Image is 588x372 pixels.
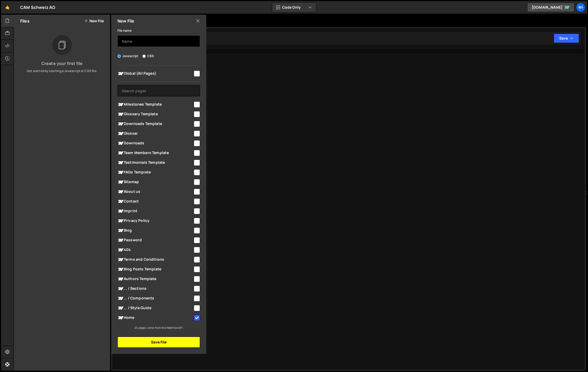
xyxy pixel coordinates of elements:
div: CAM Schweiz AG [20,4,55,10]
span: Privacy Policy [117,218,193,224]
p: Get started by starting a Javascript or CSS file. [18,69,106,73]
span: Glossary Template [117,111,193,117]
span: About us [117,189,193,195]
button: New File [84,19,104,23]
span: FAQs Template [117,169,193,176]
span: Contact [117,198,193,205]
span: Blog [117,227,193,234]
span: Downloads Template [117,121,193,127]
span: Downloads [117,140,193,146]
span: Glossar [117,130,193,137]
span: ... / Style Guide [117,305,193,311]
a: [DOMAIN_NAME] [527,3,574,12]
span: Global (All Pages) [117,70,193,77]
label: Javascript [117,53,138,59]
h2: Files [20,18,30,24]
span: Home [117,315,193,321]
a: 🤙 [1,1,14,14]
span: Imprint [117,208,193,214]
label: CSS [142,53,154,59]
span: ... / Sections [117,286,193,292]
label: File name [117,28,132,33]
input: Name [117,35,200,47]
h2: New File [117,18,134,24]
span: Testimonials Template [117,160,193,166]
input: Javascript [117,54,121,58]
span: Milestones Template [117,101,193,108]
span: Sitemap [117,179,193,185]
button: Save File [117,337,200,348]
small: 24 pages come from the Webflow API [134,326,183,330]
span: Password [117,237,193,243]
span: ... / Components [117,295,193,302]
span: Team Members Template [117,150,193,156]
input: Search pages [117,85,200,96]
a: wi [576,3,585,12]
span: 404 [117,247,193,253]
input: CSS [142,54,146,58]
h3: Create your first file [18,61,106,65]
span: Authors Template [117,276,193,282]
span: Terms and Conditions [117,256,193,263]
button: Save [554,34,579,43]
button: Code Only [272,3,316,12]
span: Blog Posts Template [117,266,193,272]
